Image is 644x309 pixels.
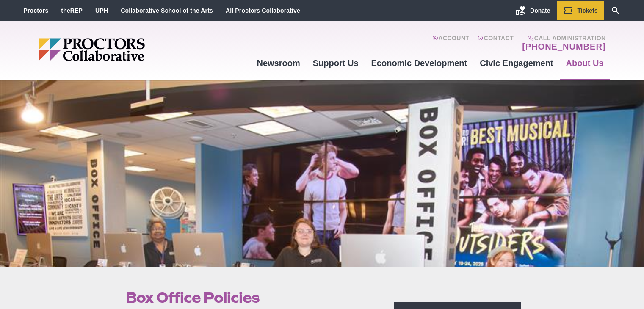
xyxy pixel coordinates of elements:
[61,7,83,14] a: theREP
[126,290,375,306] h1: Box Office Policies
[520,35,605,41] span: Call Administration
[121,7,213,14] a: Collaborative School of the Arts
[473,52,559,74] a: Civic Engagement
[530,7,550,14] span: Donate
[509,1,556,20] a: Donate
[226,7,300,14] a: All Proctors Collaborative
[250,52,306,74] a: Newsroom
[432,35,469,52] a: Account
[557,1,604,20] a: Tickets
[307,52,365,74] a: Support Us
[478,35,514,52] a: Contact
[24,7,49,14] a: Proctors
[560,52,610,74] a: About Us
[522,41,605,52] a: [PHONE_NUMBER]
[604,1,627,20] a: Search
[578,7,598,14] span: Tickets
[365,52,474,74] a: Economic Development
[95,7,108,14] a: UPH
[39,38,210,61] img: Proctors logo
